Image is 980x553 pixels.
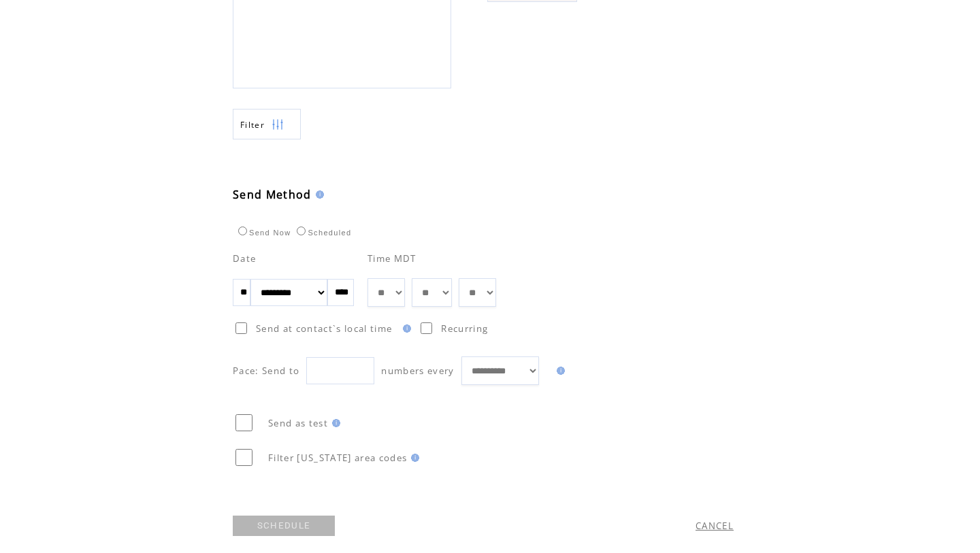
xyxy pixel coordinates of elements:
label: Send Now [235,229,291,237]
img: help.gif [328,419,340,427]
span: numbers every [381,365,454,377]
img: help.gif [312,190,324,199]
span: Send at contact`s local time [256,322,392,335]
span: Recurring [441,322,488,335]
span: Pace: Send to [233,365,299,377]
input: Send Now [238,227,247,235]
img: help.gif [399,324,411,333]
img: help.gif [407,454,419,462]
span: Send as test [268,417,328,429]
img: help.gif [553,367,565,375]
input: Scheduled [297,227,306,235]
span: Date [233,252,256,265]
span: Send Method [233,187,312,202]
span: Show filters [240,119,265,131]
span: Filter [US_STATE] area codes [268,452,407,464]
a: SCHEDULE [233,516,335,536]
a: CANCEL [696,520,734,532]
span: Time MDT [367,252,416,265]
label: Scheduled [293,229,351,237]
a: Filter [233,109,301,139]
img: filters.png [272,110,284,140]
